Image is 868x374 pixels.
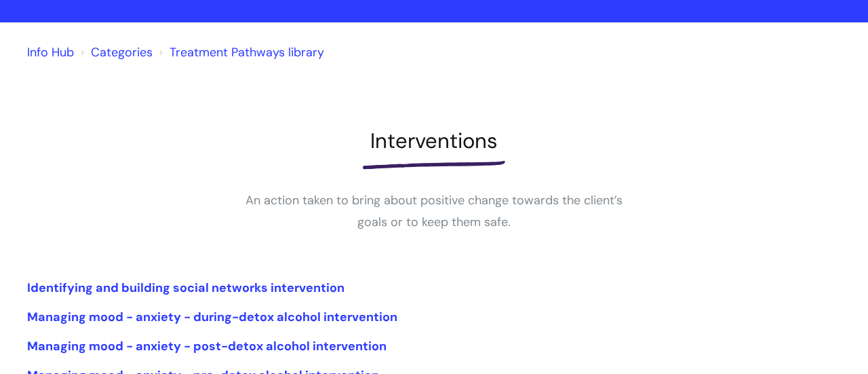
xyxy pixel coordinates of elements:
li: Treatment Pathways library [156,41,324,63]
li: Solution home [77,41,153,63]
a: Managing mood - anxiety - during-detox alcohol intervention [27,309,397,325]
a: Categories [91,44,153,60]
h1: Interventions [27,128,841,153]
a: Treatment Pathways library [170,44,324,60]
a: Managing mood - anxiety - post-detox alcohol intervention [27,338,387,354]
a: Info Hub [27,44,74,60]
p: An action taken to bring about positive change towards the client’s goals or to keep them safe. [231,189,637,233]
a: Identifying and building social networks intervention [27,280,344,296]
